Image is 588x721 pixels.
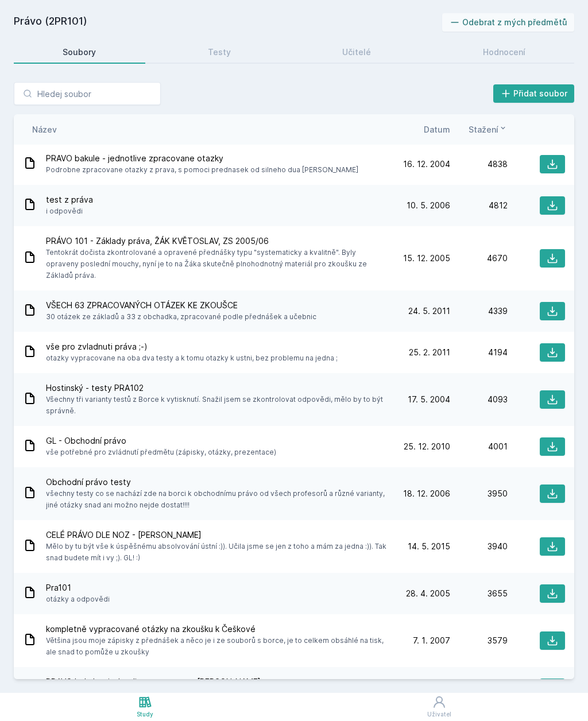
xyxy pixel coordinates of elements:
span: Stažení [469,124,498,136]
button: Přidat soubor [493,85,575,103]
button: Název [32,124,57,136]
div: 4093 [450,394,508,406]
span: Většina jsou moje zápisky z přednášek a něco je i ze souborů s borce, je to celkem obsáhlé na tis... [46,635,388,658]
span: test z práva [46,195,93,206]
span: 24. 5. 2011 [408,306,450,317]
span: Všechny tři varianty testů z Borce k vytisknutí. Snažil jsem se zkontrolovat odpovědi, mělo by to... [46,394,388,417]
div: Soubory [63,47,96,59]
span: všechny testy co se nachází zde na borci k obchodnímu právo od všech profesorů a různé varianty, ... [46,489,388,511]
h2: Právo (2PR101) [14,14,442,32]
span: otázky a odpovědi [46,594,110,606]
input: Hledej soubor [14,83,161,106]
span: VŠECH 63 ZPRACOVANÝCH OTÁZEK KE ZKOUŠCE [46,300,316,312]
span: Hostinský - testy PRA102 [46,383,388,394]
span: otazky vypracovane na oba dva testy a k tomu otazky k ustni, bez problemu na jedna ; [46,353,338,365]
div: Hodnocení [483,47,525,59]
div: 3655 [450,588,508,600]
span: vše pro zvladnuti práva ;-) [46,342,338,353]
a: Testy [159,41,280,64]
span: kompletně vypracované otázky na zkoušku k Češkové [46,624,388,635]
button: Datum [424,124,450,136]
div: 3950 [450,489,508,500]
span: vše potřebné pro zvládnutí předmětu (zápisky, otázky, prezentace) [46,447,276,459]
span: CELÉ PRÁVO DLE NOZ - [PERSON_NAME] [46,530,388,541]
span: 25. 2. 2011 [409,347,450,359]
div: Study [137,711,153,719]
span: GL - Obchodní právo [46,436,276,447]
span: Podrobne zpracovane otazky z prava, s pomoci prednasek od silneho dua [PERSON_NAME] [46,165,358,176]
div: 4001 [450,441,508,453]
span: PRÁVO 101 - Základy práva, ŽÁK KVĚTOSLAV, ZS 2005/06 [46,236,388,247]
span: Tentokrát dočista zkontrolované a opravené přednášky typu "systematicky a kvalitně". Byly opraven... [46,247,388,282]
div: 4838 [450,159,508,170]
span: Pra101 [46,583,110,594]
div: Učitelé [342,47,371,59]
button: Stažení [469,124,508,136]
span: 30 otázek ze základů a 33 z obchadka, zpracované podle přednášek a učebnic [46,312,316,323]
span: i odpovědi [46,206,93,218]
a: Hodnocení [434,41,575,64]
div: 4194 [450,347,508,359]
span: Obchodní právo testy [46,477,388,489]
span: 7. 1. 2007 [413,635,450,647]
a: Učitelé [293,41,420,64]
span: 14. 5. 2015 [408,541,450,553]
a: Soubory [14,41,145,64]
span: 15. 12. 2005 [403,253,450,265]
div: Uživatel [427,711,451,719]
button: Odebrat z mých předmětů [442,14,575,32]
div: 3940 [450,541,508,553]
div: Testy [208,47,231,59]
span: 28. 4. 2005 [406,588,450,600]
div: 4339 [450,306,508,317]
span: 25. 12. 2010 [404,441,450,453]
span: 10. 5. 2006 [407,200,450,212]
span: Mělo by tu být vše k úspěšnému absolvování ústní :)). Učila jsme se jen z toho a mám za jedna :))... [46,541,388,564]
span: 17. 5. 2004 [408,394,450,406]
span: 18. 12. 2006 [403,489,450,500]
div: 4812 [450,200,508,212]
div: 4670 [450,253,508,265]
div: 3579 [450,635,508,647]
span: PRAVO bakule - jednotlive zpracovane [PERSON_NAME] [46,677,358,688]
span: PRAVO bakule - jednotlive zpracovane otazky [46,153,358,165]
span: 16. 12. 2004 [403,159,450,170]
